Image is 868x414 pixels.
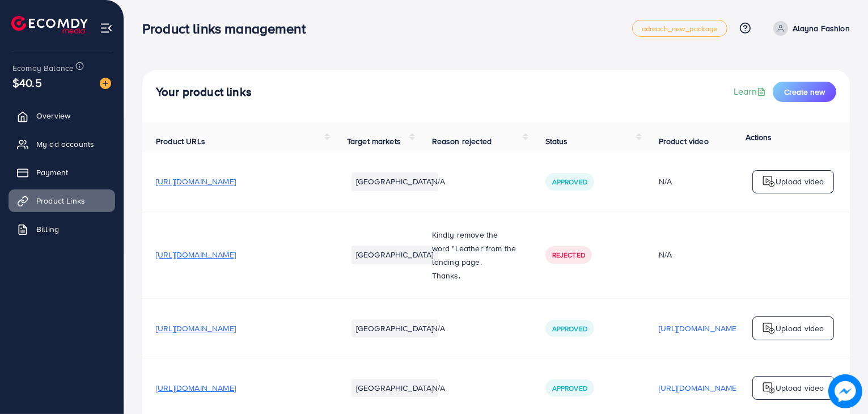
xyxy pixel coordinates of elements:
a: Payment [9,161,115,184]
p: Alayna Fashion [793,22,850,35]
div: N/A [659,176,739,187]
li: [GEOGRAPHIC_DATA] [352,319,438,337]
img: logo [762,322,776,335]
a: My ad accounts [9,133,115,155]
span: [URL][DOMAIN_NAME] [156,323,236,334]
li: [GEOGRAPHIC_DATA] [352,246,438,264]
a: Product Links [9,189,115,212]
p: Thanks. [432,269,518,282]
span: Status [545,136,568,147]
span: Overview [36,110,70,121]
img: menu [100,22,113,35]
img: image [100,78,111,89]
img: logo [762,381,776,395]
span: Approved [552,177,587,187]
span: [URL][DOMAIN_NAME] [156,176,236,187]
span: Product Links [36,195,85,206]
span: Rejected [552,250,585,260]
span: Approved [552,324,587,333]
p: Upload video [776,322,824,335]
span: N/A [432,382,445,394]
a: adreach_new_package [632,20,727,37]
span: Actions [746,132,772,143]
p: Kindly remove the word "Leather" rom the landing page. [432,228,518,269]
img: logo [11,16,88,33]
span: Product URLs [156,136,205,147]
img: logo [762,175,776,188]
h4: Your product links [156,85,252,99]
li: [GEOGRAPHIC_DATA] [352,379,438,397]
a: Overview [9,104,115,127]
span: $40.5 [12,74,42,91]
p: [URL][DOMAIN_NAME] [659,322,739,335]
li: [GEOGRAPHIC_DATA] [352,172,438,191]
p: Upload video [776,175,824,188]
span: Payment [36,167,68,178]
span: My ad accounts [36,138,94,150]
span: Create new [784,86,825,98]
h3: Product links management [142,20,315,37]
span: Target markets [347,136,401,147]
span: Approved [552,383,587,393]
p: [URL][DOMAIN_NAME] [659,381,739,395]
a: Alayna Fashion [769,21,850,36]
span: Reason rejected [432,136,492,147]
span: Billing [36,223,59,235]
span: [URL][DOMAIN_NAME] [156,382,236,394]
img: image [828,374,862,408]
span: [URL][DOMAIN_NAME] [156,249,236,260]
span: N/A [432,176,445,187]
span: N/A [432,323,445,334]
button: Create new [773,82,836,102]
div: N/A [659,249,739,260]
p: Upload video [776,381,824,395]
a: Learn [734,85,768,98]
span: Ecomdy Balance [12,62,74,74]
span: f [486,243,488,254]
a: Billing [9,218,115,240]
span: Product video [659,136,709,147]
span: adreach_new_package [642,25,718,32]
